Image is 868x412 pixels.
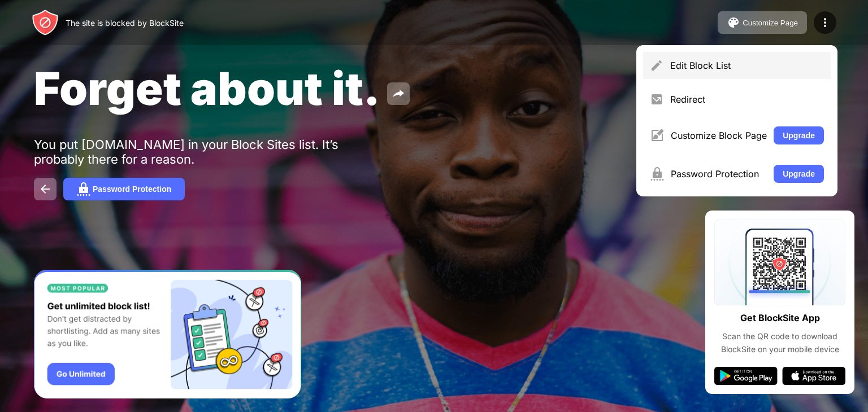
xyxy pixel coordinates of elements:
div: Edit Block List [670,60,824,71]
div: Scan the QR code to download BlockSite on your mobile device [714,330,845,356]
img: share.svg [392,87,405,100]
div: You put [DOMAIN_NAME] in your Block Sites list. It’s probably there for a reason. [34,137,383,166]
div: Password Protection [93,185,171,194]
div: Customize Block Page [671,130,767,141]
img: menu-customize.svg [650,129,664,142]
iframe: Banner [34,270,301,399]
button: Customize Page [718,11,807,34]
span: Forget about it. [34,61,380,116]
img: google-play.svg [714,367,778,385]
img: menu-redirect.svg [650,93,663,106]
button: Upgrade [774,126,824,144]
button: Password Protection [63,178,185,200]
img: menu-password.svg [650,167,664,181]
button: Upgrade [774,165,824,183]
img: menu-pencil.svg [650,59,663,72]
img: app-store.svg [782,367,845,385]
img: qrcode.svg [714,220,845,305]
img: pallet.svg [727,16,740,29]
div: Password Protection [671,168,767,179]
img: back.svg [38,182,52,196]
img: password.svg [77,182,90,196]
div: Customize Page [743,19,798,27]
img: header-logo.svg [32,9,59,36]
div: Get BlockSite App [740,310,820,326]
img: menu-icon.svg [818,16,832,29]
div: The site is blocked by BlockSite [66,18,184,28]
div: Redirect [670,94,824,105]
